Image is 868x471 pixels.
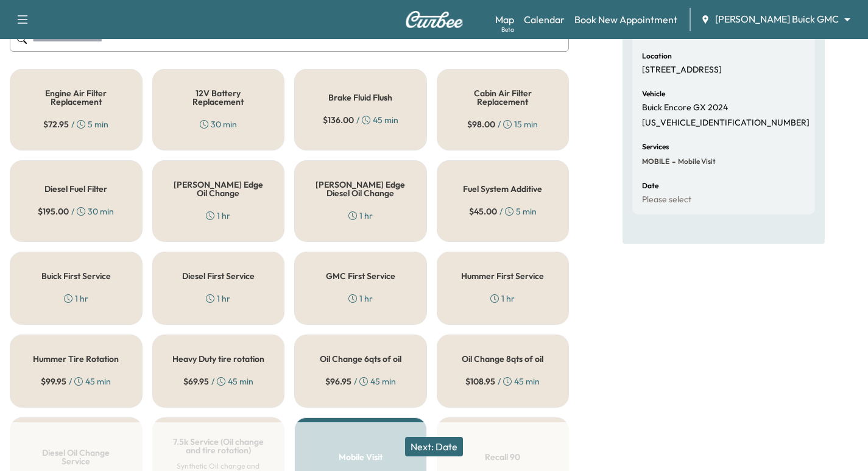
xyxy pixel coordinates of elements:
[325,375,351,388] span: $ 96.95
[642,182,658,189] h6: Date
[43,118,108,130] div: / 5 min
[206,210,230,222] div: 1 hr
[33,355,119,363] h5: Hummer Tire Rotation
[467,118,538,130] div: / 15 min
[463,185,542,193] h5: Fuel System Additive
[642,118,810,129] p: [US_VEHICLE_IDENTIFICATION_NUMBER]
[462,355,543,363] h5: Oil Change 8qts of oil
[38,205,69,218] span: $ 195.00
[676,157,716,166] span: Mobile Visit
[182,272,255,280] h5: Diesel First Service
[495,12,514,27] a: MapBeta
[348,292,373,305] div: 1 hr
[325,375,396,388] div: / 45 min
[642,102,728,113] p: Buick Encore GX 2024
[41,272,111,280] h5: Buick First Service
[642,65,722,76] p: [STREET_ADDRESS]
[642,194,691,205] p: Please select
[314,180,407,197] h5: [PERSON_NAME] Edge Diesel Oil Change
[524,12,565,27] a: Calendar
[200,118,237,130] div: 30 min
[469,205,537,218] div: / 5 min
[38,205,114,218] div: / 30 min
[348,210,373,222] div: 1 hr
[323,114,354,126] span: $ 136.00
[43,118,69,130] span: $ 72.95
[715,12,839,26] span: [PERSON_NAME] Buick GMC
[490,292,515,305] div: 1 hr
[405,437,463,456] button: Next: Date
[41,375,66,388] span: $ 99.95
[469,205,497,218] span: $ 45.00
[642,143,669,151] h6: Services
[467,118,495,130] span: $ 98.00
[574,12,677,27] a: Book New Appointment
[326,272,395,280] h5: GMC First Service
[206,292,230,305] div: 1 hr
[405,11,464,28] img: Curbee Logo
[172,180,265,197] h5: [PERSON_NAME] Edge Oil Change
[465,375,495,388] span: $ 108.95
[461,272,544,280] h5: Hummer First Service
[323,114,398,126] div: / 45 min
[669,155,676,168] span: -
[183,375,209,388] span: $ 69.95
[457,89,549,106] h5: Cabin Air Filter Replacement
[320,355,401,363] h5: Oil Change 6qts of oil
[501,25,514,34] div: Beta
[44,185,107,193] h5: Diesel Fuel Filter
[172,355,264,363] h5: Heavy Duty tire rotation
[642,90,665,97] h6: Vehicle
[64,292,88,305] div: 1 hr
[172,89,265,106] h5: 12V Battery Replacement
[41,375,111,388] div: / 45 min
[465,375,540,388] div: / 45 min
[642,52,672,60] h6: Location
[30,89,122,106] h5: Engine Air Filter Replacement
[183,375,253,388] div: / 45 min
[328,93,392,102] h5: Brake Fluid Flush
[642,157,669,166] span: MOBILE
